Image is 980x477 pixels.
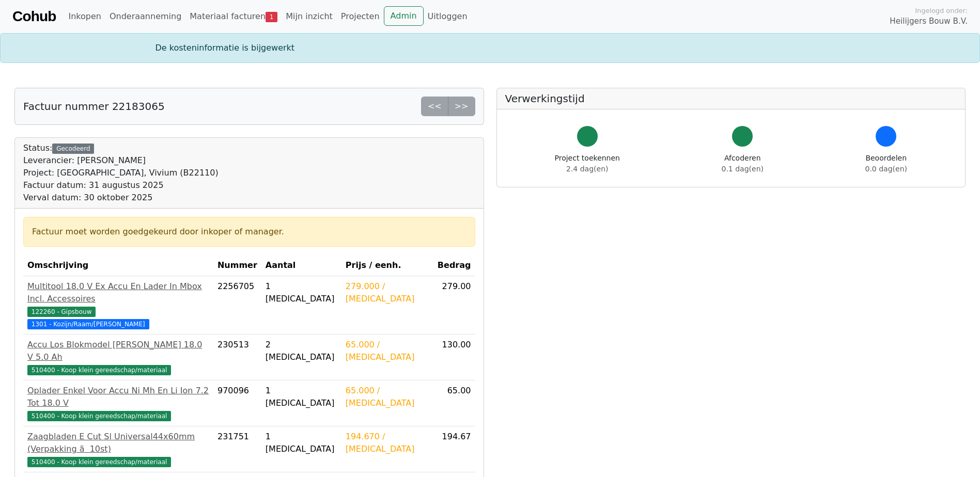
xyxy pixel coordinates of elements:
span: 122260 - Gipsbouw [27,307,96,317]
td: 231751 [213,426,261,472]
td: 194.67 [433,426,475,472]
div: De kosteninformatie is bijgewerkt [149,42,831,54]
div: Gecodeerd [52,144,94,154]
span: 2.4 dag(en) [566,165,608,173]
div: Accu Los Blokmodel [PERSON_NAME] 18.0 V 5.0 Ah [27,339,209,363]
td: 130.00 [433,335,475,380]
a: Mijn inzicht [282,6,337,27]
span: 0.1 dag(en) [722,165,764,173]
span: 1 [266,12,277,22]
div: Verval datum: 30 oktober 2025 [23,192,219,204]
span: 1301 - Kozijn/Raam/[PERSON_NAME] [27,319,149,329]
a: Uitloggen [424,6,472,27]
span: 510400 - Koop klein gereedschap/materiaal [27,457,171,467]
div: Project toekennen [555,153,620,174]
td: 279.00 [433,276,475,335]
a: Materiaal facturen1 [185,6,282,27]
a: Projecten [337,6,384,27]
td: 2256705 [213,276,261,335]
div: Factuur datum: 31 augustus 2025 [23,179,219,192]
a: Inkopen [64,6,105,27]
span: 510400 - Koop klein gereedschap/materiaal [27,411,171,421]
div: 1 [MEDICAL_DATA] [266,385,337,409]
div: 65.000 / [MEDICAL_DATA] [346,385,429,409]
div: Leverancier: [PERSON_NAME] [23,154,219,167]
div: Factuur moet worden goedgekeurd door inkoper of manager. [32,226,466,238]
div: Oplader Enkel Voor Accu Ni Mh En Li Ion 7.2 Tot 18.0 V [27,385,209,409]
th: Aantal [261,255,341,276]
div: Status: [23,142,219,204]
td: 970096 [213,380,261,426]
div: 1 [MEDICAL_DATA] [266,280,337,305]
span: Ingelogd onder: [915,6,968,15]
div: 1 [MEDICAL_DATA] [266,431,337,455]
div: Project: [GEOGRAPHIC_DATA], Vivium (B22110) [23,167,219,179]
div: Beoordelen [865,153,907,174]
th: Omschrijving [23,255,213,276]
div: 2 [MEDICAL_DATA] [266,339,337,363]
div: 194.670 / [MEDICAL_DATA] [346,431,429,455]
h5: Verwerkingstijd [505,92,957,105]
div: Afcoderen [722,153,764,174]
a: Admin [384,6,424,26]
a: Cohub [12,4,56,29]
th: Nummer [213,255,261,276]
a: Accu Los Blokmodel [PERSON_NAME] 18.0 V 5.0 Ah510400 - Koop klein gereedschap/materiaal [27,339,209,376]
h5: Factuur nummer 22183065 [23,100,165,113]
span: 0.0 dag(en) [865,165,907,173]
a: Multitool 18.0 V Ex Accu En Lader In Mbox Incl. Accessoires122260 - Gipsbouw 1301 - Kozijn/Raam/[... [27,280,209,330]
div: 279.000 / [MEDICAL_DATA] [346,280,429,305]
div: Multitool 18.0 V Ex Accu En Lader In Mbox Incl. Accessoires [27,280,209,305]
span: Heilijgers Bouw B.V. [890,15,968,27]
td: 230513 [213,335,261,380]
div: Zaagbladen E Cut Sl Universal44x60mm (Verpakking ã 10st) [27,431,209,455]
a: Zaagbladen E Cut Sl Universal44x60mm (Verpakking ã 10st)510400 - Koop klein gereedschap/materiaal [27,431,209,468]
span: 510400 - Koop klein gereedschap/materiaal [27,365,171,375]
th: Bedrag [433,255,475,276]
a: Onderaanneming [105,6,185,27]
div: 65.000 / [MEDICAL_DATA] [346,339,429,363]
th: Prijs / eenh. [341,255,433,276]
a: Oplader Enkel Voor Accu Ni Mh En Li Ion 7.2 Tot 18.0 V510400 - Koop klein gereedschap/materiaal [27,385,209,422]
td: 65.00 [433,380,475,426]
